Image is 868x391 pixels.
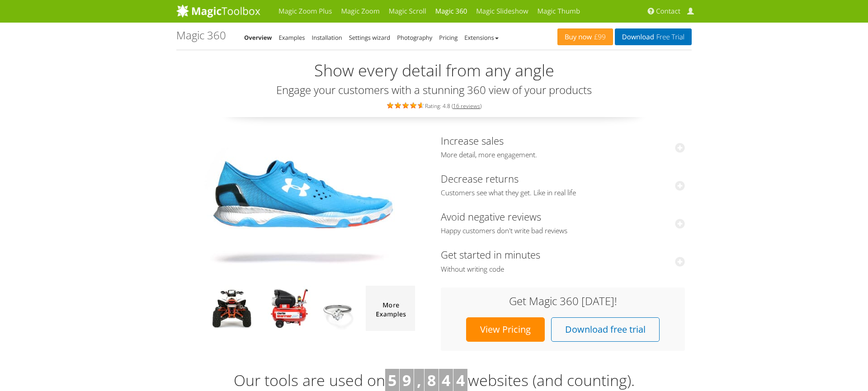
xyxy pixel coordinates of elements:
[441,172,685,198] a: Decrease returnsCustomers see what they get. Like in real life
[176,84,692,96] h3: Engage your customers with a stunning 360 view of your products
[453,102,480,110] a: 16 reviews
[176,29,226,41] h1: Magic 360
[441,265,685,274] span: Without writing code
[441,248,685,273] a: Get started in minutesWithout writing code
[441,134,685,160] a: Increase salesMore detail, more engagement.
[388,370,396,391] b: 5
[441,210,685,236] a: Avoid negative reviewsHappy customers don't write bad reviews
[176,100,692,110] div: Rating: 4.8 ( )
[192,135,418,286] img: Magic 360
[441,188,685,198] span: Customers see what they get. Like in real life
[615,28,692,45] a: DownloadFree Trial
[176,4,260,18] img: MagicToolbox.com - Image tools for your website
[439,33,458,42] a: Pricing
[427,370,436,391] b: 8
[557,28,613,45] a: Buy now£99
[176,61,692,80] h2: Show every detail from any angle
[551,317,660,342] a: Download free trial
[456,370,465,391] b: 4
[402,370,411,391] b: 9
[656,7,680,16] span: Contact
[592,33,606,41] span: £99
[349,33,391,42] a: Settings wizard
[279,33,305,42] a: Examples
[450,295,676,307] h3: Get Magic 360 [DATE]!
[654,33,684,41] span: Free Trial
[417,370,421,391] b: ,
[312,33,342,42] a: Installation
[464,33,498,42] a: Extensions
[366,286,415,331] img: more magic 360 demos
[441,151,685,160] span: More detail, more engagement.
[397,33,432,42] a: Photography
[442,370,450,391] b: 4
[441,226,685,236] span: Happy customers don't write bad reviews
[244,33,272,42] a: Overview
[466,317,545,342] a: View Pricing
